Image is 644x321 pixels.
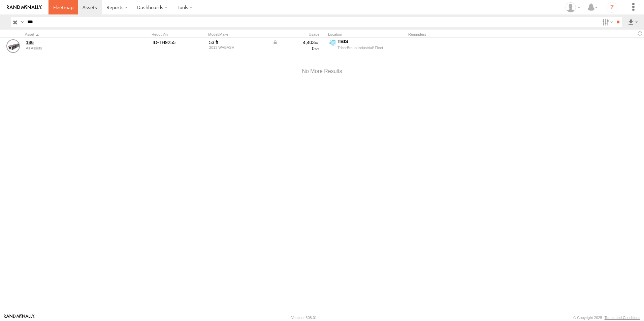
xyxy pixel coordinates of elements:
div: Usage [271,32,325,37]
a: 186 [26,39,118,45]
span: Refresh [636,30,644,37]
label: Click to View Current Location [328,38,406,57]
label: Export results as... [627,17,639,27]
div: TricorBraun Industrial/ Fleet [337,45,405,50]
div: Location [328,32,406,37]
a: Visit our Website [4,314,35,321]
a: View Asset Details [6,39,20,53]
div: Version: 308.01 [291,316,317,320]
a: Terms and Conditions [605,316,640,320]
div: Rego./Vin [152,32,205,37]
div: Heidi Drysdale [563,2,583,12]
div: TBIS [337,38,405,44]
div: ID-TH9255 [153,39,204,45]
div: Model/Make [208,32,269,37]
div: 2013 WABASH [209,45,268,49]
div: 53 ft [209,39,268,45]
label: Search Filter Options [600,17,614,27]
div: Click to Sort [25,32,119,37]
div: 0 [272,45,320,51]
label: Search Query [20,17,25,27]
img: rand-logo.svg [7,5,42,10]
i: ? [607,2,617,13]
div: Data from Vehicle CANbus [272,39,320,45]
div: Reminders [408,32,516,37]
div: © Copyright 2025 - [573,316,640,320]
div: undefined [26,46,118,50]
